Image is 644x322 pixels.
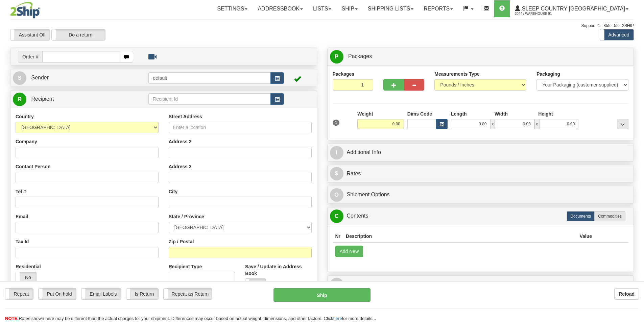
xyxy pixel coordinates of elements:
[330,50,343,64] span: P
[169,213,204,220] label: State / Province
[495,110,508,117] label: Width
[10,29,50,40] label: Assistant Off
[333,120,340,126] span: 1
[510,0,634,17] a: Sleep Country [GEOGRAPHIC_DATA] 2044 / Warehouse 91
[31,75,49,80] span: Sender
[330,277,631,291] a: RReturn Shipment
[520,6,625,11] span: Sleep Country [GEOGRAPHIC_DATA]
[333,316,342,321] a: here
[357,110,373,117] label: Weight
[330,209,343,223] span: C
[13,71,148,85] a: S Sender
[343,230,577,243] th: Description
[169,122,312,133] input: Enter a location
[126,289,158,299] label: Is Return
[10,23,634,29] div: Support: 1 - 855 - 55 - 2SHIP
[336,0,362,17] a: Ship
[363,0,419,17] a: Shipping lists
[16,238,29,245] label: Tax Id
[39,289,76,299] label: Put On hold
[148,72,271,84] input: Sender Id
[567,211,595,221] label: Documents
[13,71,26,85] span: S
[31,96,54,102] span: Recipient
[16,113,34,120] label: Country
[16,263,41,270] label: Residential
[600,29,634,40] label: Advanced
[617,119,628,129] div: ...
[407,110,432,117] label: Dims Code
[245,279,266,290] label: No
[434,71,480,77] label: Measurements Type
[333,71,355,77] label: Packages
[253,0,308,17] a: Addressbook
[330,188,343,202] span: O
[534,119,539,129] span: x
[5,316,19,321] span: NOTE:
[169,163,192,170] label: Address 3
[13,93,26,106] span: R
[169,238,194,245] label: Zip / Postal
[18,51,42,63] span: Order #
[330,146,343,159] span: I
[16,272,36,283] label: No
[308,0,336,17] a: Lists
[52,29,105,40] label: Do a return
[614,288,639,300] button: Reload
[245,263,311,277] label: Save / Update in Address Book
[330,188,631,202] a: OShipment Options
[330,278,343,291] span: R
[169,138,192,145] label: Address 2
[16,213,28,220] label: Email
[16,163,50,170] label: Contact Person
[330,167,631,181] a: $Rates
[333,230,343,243] th: Nr
[81,289,121,299] label: Email Labels
[273,288,371,302] button: Ship
[10,2,40,19] img: logo2044.jpg
[164,289,212,299] label: Repeat as Return
[330,209,631,223] a: CContents
[169,188,177,195] label: City
[538,110,553,117] label: Height
[16,138,37,145] label: Company
[515,10,566,17] span: 2044 / Warehouse 91
[348,53,372,59] span: Packages
[13,92,134,106] a: R Recipient
[330,146,631,159] a: IAdditional Info
[594,211,625,221] label: Commodities
[577,230,595,243] th: Value
[490,119,495,129] span: x
[619,291,635,297] b: Reload
[335,246,363,257] button: Add New
[330,167,343,180] span: $
[419,0,458,17] a: Reports
[169,263,202,270] label: Recipient Type
[536,71,560,77] label: Packaging
[169,113,202,120] label: Street Address
[628,126,643,195] iframe: chat widget
[451,110,467,117] label: Length
[5,289,33,299] label: Repeat
[148,93,271,105] input: Recipient Id
[330,50,631,64] a: P Packages
[16,188,26,195] label: Tel #
[212,0,253,17] a: Settings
